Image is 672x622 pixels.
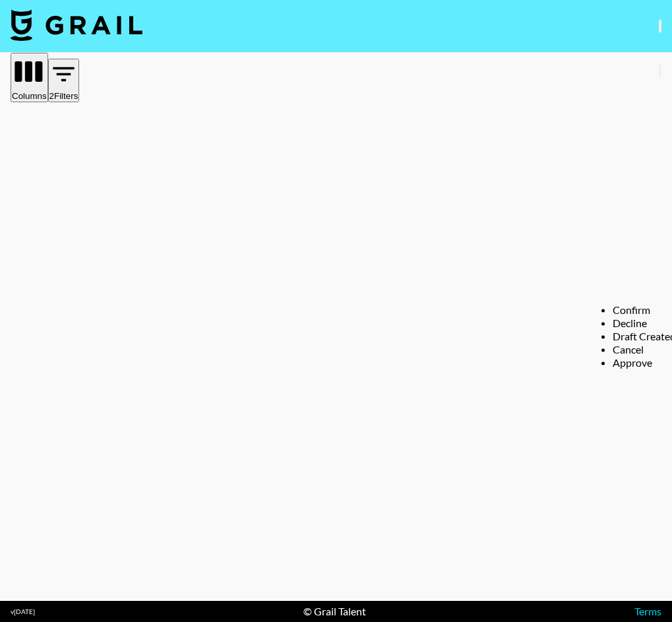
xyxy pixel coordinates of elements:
[11,9,142,41] img: Grail Talent
[49,91,54,101] span: 2
[11,53,48,102] button: Select columns
[659,20,661,32] button: open drawer
[48,59,80,102] button: Show filters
